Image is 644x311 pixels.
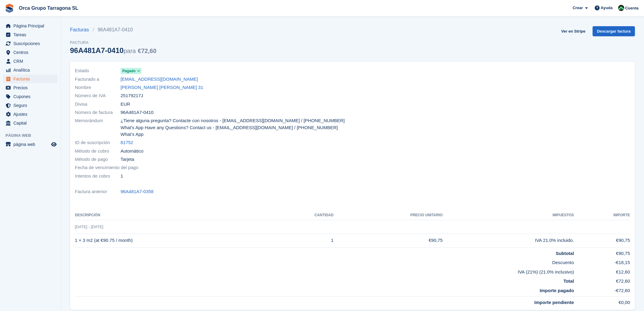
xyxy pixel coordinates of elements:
[269,234,334,247] td: 1
[138,48,156,54] span: €72,60
[121,92,143,99] span: 25179217J
[13,92,50,101] span: Cupones
[13,39,50,48] span: Suscripciones
[574,275,630,285] td: €72,60
[13,140,50,149] span: página web
[563,278,574,284] strong: Total
[121,109,153,116] span: 96A481A7-0410
[13,75,50,83] span: Facturas
[75,188,121,195] span: Factura anterior
[75,164,138,171] span: Fecha de vencimiento del pago
[75,67,121,74] span: Estado
[122,68,135,74] span: Pagado
[269,210,334,220] th: CANTIDAD
[572,5,583,11] span: Crear
[5,133,61,139] span: Página web
[121,84,203,91] a: [PERSON_NAME] [PERSON_NAME] 31
[534,300,574,305] strong: Importe pendiente
[574,234,630,247] td: €90,75
[75,257,574,266] td: Descuento
[70,40,156,46] span: Factura
[574,266,630,276] td: €12,60
[70,26,156,34] nav: breadcrumbs
[75,156,121,163] span: Método de pago
[70,26,93,34] a: Facturas
[50,141,58,148] a: Vista previa de la tienda
[443,237,574,244] div: IVA 21.0% incluido.
[13,101,50,110] span: Seguro
[540,288,574,293] strong: Importe pagado
[556,251,574,256] strong: Subtotal
[3,119,58,127] a: menu
[121,148,143,155] span: Automático
[3,110,58,118] a: menu
[121,173,123,180] span: 1
[75,173,121,180] span: Intentos de cobro
[121,188,153,195] a: 96A481A7-0358
[574,285,630,297] td: -€72,60
[13,110,50,118] span: Ajustes
[75,117,121,138] span: Memorándum
[124,48,136,54] span: para
[13,119,50,127] span: Capital
[3,101,58,110] a: menu
[75,101,121,108] span: Divisa
[593,26,635,36] a: Descargar factura
[3,22,58,30] a: menu
[121,139,133,146] a: 81752
[121,101,130,108] span: EUR
[334,210,443,220] th: Precio unitario
[601,5,613,11] span: Ayuda
[121,117,349,138] span: ¿Tiene alguna pregunta? Contacte con nosotros - [EMAIL_ADDRESS][DOMAIN_NAME] / [PHONE_NUMBER] Wha...
[16,3,81,13] a: Orca Grupo Tarragona SL
[3,57,58,65] a: menu
[13,48,50,57] span: Centros
[574,257,630,266] td: -€18,15
[75,266,574,276] td: IVA (21%) (21.0% inclusivo)
[75,224,103,229] span: [DATE] - [DATE]
[70,46,156,55] div: 96A481A7-0410
[13,66,50,74] span: Analítica
[3,30,58,39] a: menu
[3,39,58,48] a: menu
[625,5,639,11] span: Cuenta
[334,234,443,247] td: €90,75
[3,66,58,74] a: menu
[574,210,630,220] th: Importe
[75,210,269,220] th: Descripción
[75,234,269,247] td: 1 × 3 m2 (at €90.75 / month)
[75,148,121,155] span: Método de cobro
[75,76,121,83] span: Facturado a
[574,247,630,257] td: €90,75
[13,83,50,92] span: Precios
[618,5,624,11] img: Tania
[75,84,121,91] span: Nombre
[13,57,50,65] span: CRM
[3,48,58,57] a: menu
[559,26,588,36] a: Ver en Stripe
[574,297,630,306] td: €0,00
[5,4,14,13] img: stora-icon-8386f47178a22dfd0bd8f6a31ec36ba5ce8667c1dd55bd0f319d3a0aa187defe.svg
[75,109,121,116] span: Número de factura
[3,92,58,101] a: menu
[3,140,58,149] a: menú
[3,75,58,83] a: menu
[13,30,50,39] span: Tareas
[75,92,121,99] span: Número de IVA
[121,76,198,83] a: [EMAIL_ADDRESS][DOMAIN_NAME]
[443,210,574,220] th: Impuestos
[3,83,58,92] a: menu
[75,139,121,146] span: ID de suscripción
[121,156,134,163] span: Tarjeta
[13,22,50,30] span: Página Principal
[121,67,142,74] a: Pagado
